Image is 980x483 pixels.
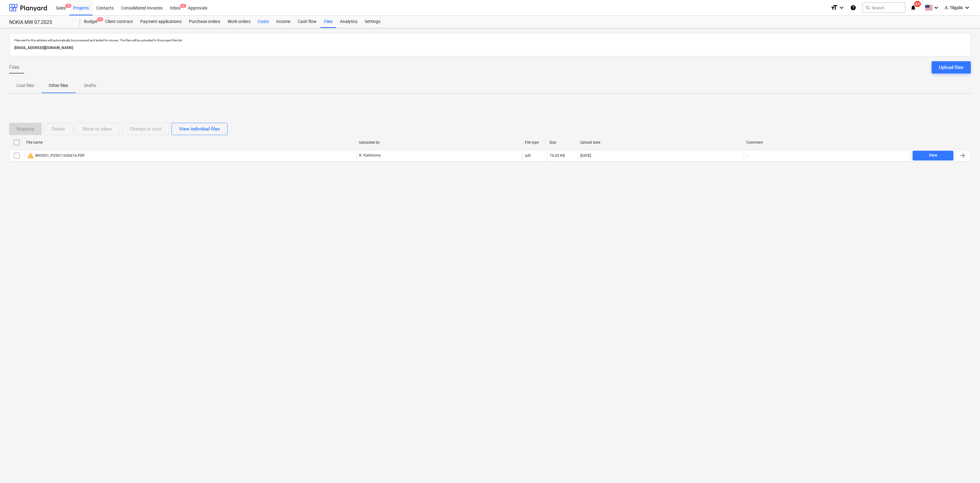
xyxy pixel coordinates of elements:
[525,140,545,145] div: File type
[171,123,228,135] button: View individual files
[929,152,937,159] div: View
[180,4,186,8] span: 2
[361,16,384,28] a: Settings
[83,82,97,89] p: Drafts
[939,63,963,71] div: Upload files
[747,153,748,158] div: -
[179,125,220,133] div: View individual files
[746,140,908,145] div: Comment
[17,82,34,89] p: Cost files
[336,16,361,28] a: Analytics
[580,153,591,158] div: [DATE]
[27,152,85,159] div: MY0091_PO5011650616.PDF
[913,151,953,160] button: View
[838,4,845,11] i: keyboard_arrow_down
[224,16,254,28] a: Work orders
[80,16,101,28] div: Budget
[49,82,68,89] p: Other files
[97,17,103,21] span: 1
[945,5,963,10] span: A. Tilgalis
[14,45,966,51] p: [EMAIL_ADDRESS][DOMAIN_NAME]
[254,16,273,28] a: Costs
[549,140,575,145] div: Size
[359,153,381,158] p: K. Kaštānova
[137,16,185,28] a: Payment applications
[9,64,19,71] span: Files
[320,16,336,28] a: Files
[27,152,34,159] span: warning
[185,16,224,28] a: Purchase orders
[865,5,870,10] span: search
[525,153,531,158] div: pdf
[9,19,73,26] div: NOKIA MW 07.2025
[963,4,971,11] i: keyboard_arrow_down
[273,16,294,28] a: Income
[914,1,921,7] span: 64
[26,140,354,145] div: File name
[80,16,101,28] a: Budget1
[550,153,565,158] div: 76.05 KB
[294,16,320,28] a: Cash flow
[831,4,838,11] i: format_size
[910,4,916,11] i: notifications
[14,38,966,42] p: Files sent to this address will automatically be processed and tested for viruses. The files will...
[949,454,980,483] iframe: Chat Widget
[359,140,520,145] div: Uploaded by
[933,4,940,11] i: keyboard_arrow_down
[580,140,741,145] div: Upload date
[65,4,71,8] span: 4
[101,16,137,28] a: Client contract
[862,2,905,13] button: Search
[850,4,856,11] i: Knowledge base
[932,61,971,74] button: Upload files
